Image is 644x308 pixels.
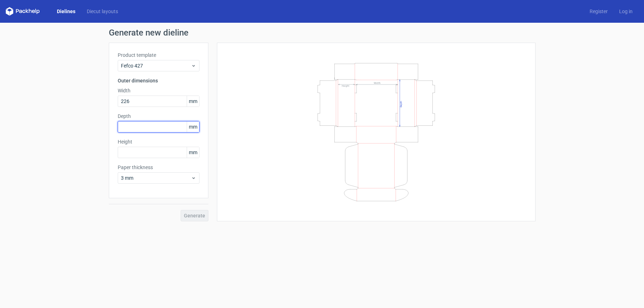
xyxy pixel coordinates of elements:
label: Product template [118,52,199,59]
span: mm [187,147,199,158]
h1: Generate new dieline [109,28,536,37]
span: mm [187,96,199,107]
a: Register [584,8,613,15]
a: Diecut layouts [81,8,124,15]
a: Log in [613,8,638,15]
h3: Outer dimensions [118,77,199,84]
label: Width [118,87,199,94]
span: mm [187,121,199,132]
label: Paper thickness [118,164,199,171]
text: Width [374,81,380,84]
label: Depth [118,113,199,120]
text: Depth [400,101,403,107]
text: Height [342,84,349,87]
label: Height [118,138,199,145]
a: Dielines [51,8,81,15]
span: Fefco 427 [121,62,191,69]
span: 3 mm [121,174,191,182]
